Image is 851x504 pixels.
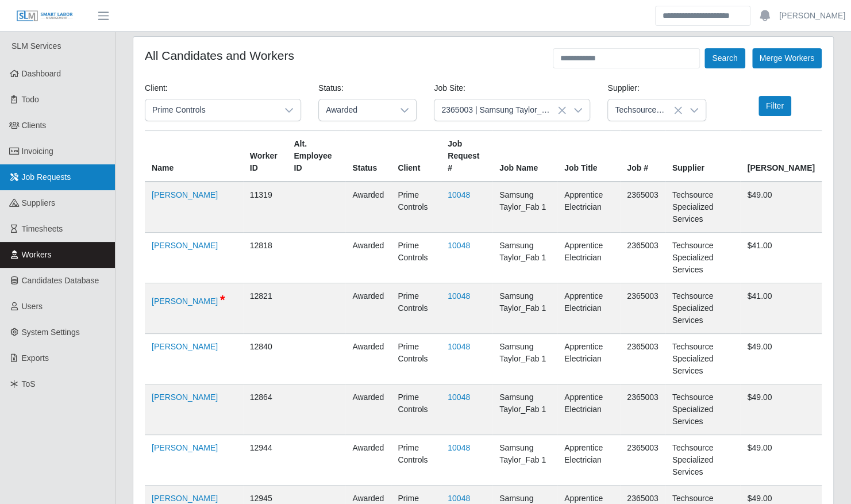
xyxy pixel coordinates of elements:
td: awarded [345,182,391,233]
button: Search [704,48,745,68]
button: Merge Workers [752,48,822,68]
span: DO NOT USE [220,293,225,307]
label: Client: [145,82,168,94]
td: $41.00 [740,233,822,283]
span: Job Requests [22,172,71,182]
th: [PERSON_NAME] [740,131,822,182]
td: awarded [345,283,391,334]
td: Apprentice Electrician [557,233,620,283]
th: Job Request # [441,131,492,182]
td: Prime Controls [391,283,441,334]
td: Prime Controls [391,182,441,233]
span: Exports [22,353,49,363]
a: [PERSON_NAME] [152,393,218,402]
span: 2365003 | Samsung Taylor_Fab 1 [434,99,567,121]
td: 12864 [243,384,287,435]
td: 12821 [243,283,287,334]
img: SLM Logo [16,10,74,22]
label: Status: [318,82,344,94]
th: Job Name [492,131,557,182]
td: Samsung Taylor_Fab 1 [492,334,557,384]
th: Name [145,131,243,182]
td: $49.00 [740,182,822,233]
a: [PERSON_NAME] [152,241,218,250]
td: Techsource Specialized Services [665,182,741,233]
td: Prime Controls [391,334,441,384]
span: Techsource Specialized Services [608,99,682,121]
td: Samsung Taylor_Fab 1 [492,283,557,334]
td: Techsource Specialized Services [665,384,741,435]
label: Job Site: [434,82,465,94]
td: awarded [345,334,391,384]
td: 12840 [243,334,287,384]
td: Samsung Taylor_Fab 1 [492,233,557,283]
td: $49.00 [740,384,822,435]
span: System Settings [22,328,80,337]
td: awarded [345,384,391,435]
td: 12944 [243,435,287,486]
td: 11319 [243,182,287,233]
td: Prime Controls [391,384,441,435]
h4: All Candidates and Workers [145,48,294,63]
td: 12818 [243,233,287,283]
td: Apprentice Electrician [557,283,620,334]
th: Job # [620,131,665,182]
span: Dashboard [22,69,61,78]
span: ToS [22,379,36,388]
span: Workers [22,250,52,259]
label: Supplier: [607,82,639,94]
a: [PERSON_NAME] [779,10,845,22]
button: Filter [758,96,791,116]
td: Samsung Taylor_Fab 1 [492,435,557,486]
td: Techsource Specialized Services [665,283,741,334]
td: Apprentice Electrician [557,435,620,486]
th: Status [345,131,391,182]
td: 2365003 [620,233,665,283]
td: $41.00 [740,283,822,334]
a: [PERSON_NAME] [152,190,218,199]
td: Apprentice Electrician [557,384,620,435]
th: Job Title [557,131,620,182]
a: 10048 [448,342,470,351]
td: 2365003 [620,283,665,334]
td: 2365003 [620,182,665,233]
td: 2365003 [620,334,665,384]
td: $49.00 [740,334,822,384]
a: 10048 [448,241,470,250]
td: Apprentice Electrician [557,334,620,384]
a: 10048 [448,494,470,503]
td: 2365003 [620,384,665,435]
td: 2365003 [620,435,665,486]
a: [PERSON_NAME] [152,443,218,452]
span: Users [22,302,43,311]
span: Suppliers [22,198,55,207]
span: Todo [22,95,39,104]
span: Awarded [319,99,393,121]
td: Samsung Taylor_Fab 1 [492,182,557,233]
td: awarded [345,233,391,283]
a: [PERSON_NAME] [152,342,218,351]
th: Alt. Employee ID [287,131,345,182]
a: [PERSON_NAME] [152,297,218,306]
td: Techsource Specialized Services [665,334,741,384]
th: Supplier [665,131,741,182]
td: Prime Controls [391,233,441,283]
span: Invoicing [22,147,53,156]
td: $49.00 [740,435,822,486]
th: Worker ID [243,131,287,182]
a: [PERSON_NAME] [152,494,218,503]
td: Samsung Taylor_Fab 1 [492,384,557,435]
span: Candidates Database [22,276,99,285]
span: SLM Services [11,41,61,51]
a: 10048 [448,443,470,452]
a: 10048 [448,393,470,402]
a: 10048 [448,190,470,199]
span: Prime Controls [145,99,278,121]
th: Client [391,131,441,182]
td: Techsource Specialized Services [665,233,741,283]
td: Prime Controls [391,435,441,486]
td: awarded [345,435,391,486]
td: Techsource Specialized Services [665,435,741,486]
span: Timesheets [22,224,63,233]
a: 10048 [448,291,470,301]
